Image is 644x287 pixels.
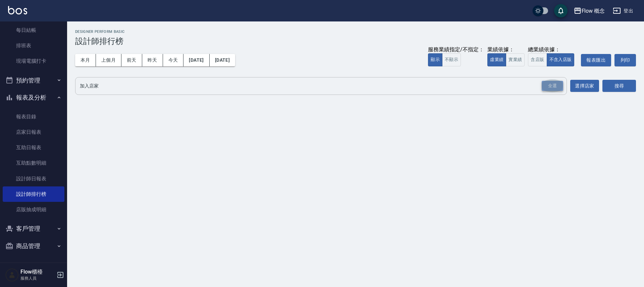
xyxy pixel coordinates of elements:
[610,5,636,17] button: 登出
[8,6,27,14] img: Logo
[3,220,64,237] button: 客戶管理
[3,124,64,140] a: 店家日報表
[540,79,565,93] button: Open
[487,53,506,66] button: 虛業績
[121,54,142,66] button: 前天
[3,237,64,255] button: 商品管理
[3,72,64,89] button: 預約管理
[3,109,64,124] a: 報表目錄
[75,37,636,46] h3: 設計師排行榜
[96,54,121,66] button: 上個月
[75,30,636,34] h2: Designer Perform Basic
[428,46,484,53] div: 服務業績指定/不指定：
[78,80,554,92] input: 店家名稱
[442,53,461,66] button: 不顯示
[3,89,64,106] button: 報表及分析
[142,54,163,66] button: 昨天
[5,268,19,282] img: Person
[547,53,575,66] button: 不含入店販
[163,54,184,66] button: 今天
[554,4,568,17] button: save
[581,54,611,66] button: 報表匯出
[3,171,64,186] a: 設計師日報表
[614,54,636,66] button: 列印
[487,46,525,53] div: 業績依據：
[183,54,209,66] button: [DATE]
[75,54,96,66] button: 本月
[571,4,608,18] button: Flow 概念
[3,22,64,38] a: 每日結帳
[3,202,64,217] a: 店販抽成明細
[506,53,525,66] button: 實業績
[3,155,64,171] a: 互助點數明細
[3,38,64,53] a: 排班表
[20,269,55,275] h5: Flow櫃檯
[3,186,64,202] a: 設計師排行榜
[3,140,64,155] a: 互助日報表
[542,81,563,91] div: 全選
[570,80,599,92] button: 選擇店家
[528,53,547,66] button: 含店販
[582,7,605,15] div: Flow 概念
[3,53,64,69] a: 現場電腦打卡
[428,53,442,66] button: 顯示
[20,275,55,281] p: 服務人員
[210,54,235,66] button: [DATE]
[528,46,578,53] div: 總業績依據：
[602,80,636,92] button: 搜尋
